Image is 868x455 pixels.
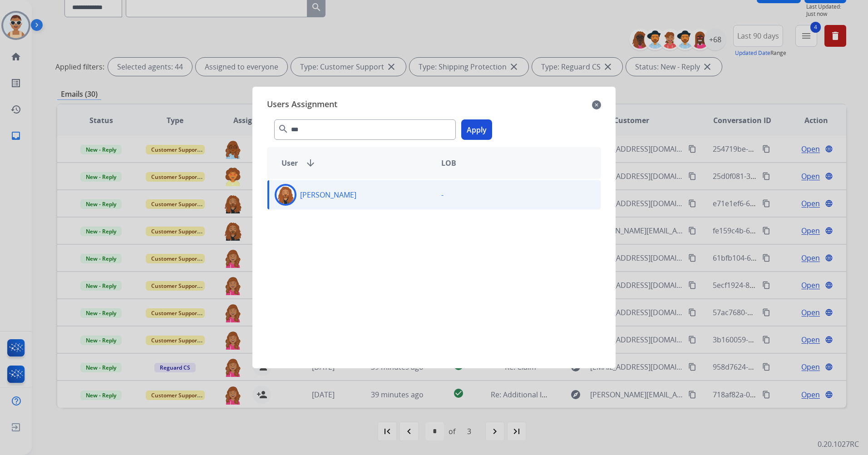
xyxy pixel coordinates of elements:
mat-icon: close [592,99,601,110]
mat-icon: search [278,124,289,134]
span: Users Assignment [267,98,337,112]
p: - [441,189,444,200]
span: LOB [441,158,456,168]
div: User [274,158,434,168]
p: [PERSON_NAME] [300,189,356,200]
button: Apply [461,119,492,140]
mat-icon: arrow_downward [305,158,316,168]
